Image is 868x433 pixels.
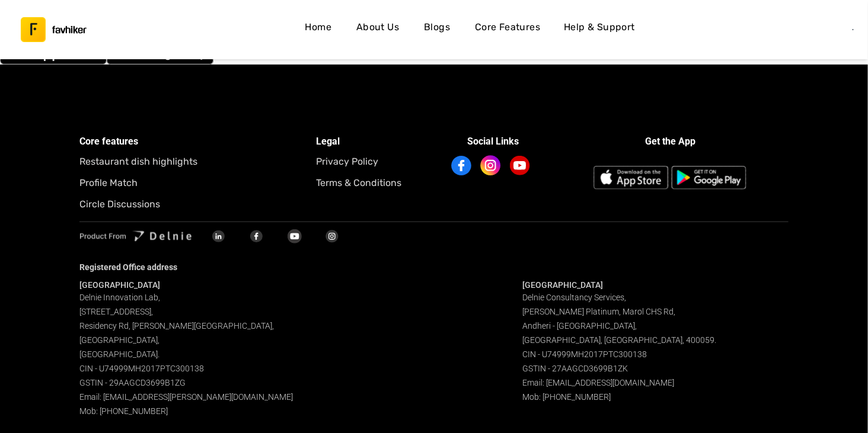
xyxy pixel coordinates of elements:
h4: [GEOGRAPHIC_DATA] [522,280,788,290]
a: About Us [352,16,404,43]
a: Blogs [418,16,456,43]
img: YouTube [510,156,530,175]
img: LinkedIn [212,230,225,242]
a: Facebook [452,154,476,177]
a: YouTube [276,230,314,241]
h5: Circle Discussions [79,197,315,212]
a: YouTube [510,154,534,177]
h4: Core features [79,134,315,149]
a: Privacy Policy [316,154,434,169]
span: Delnie Innovation Lab, [STREET_ADDRESS], Residency Rd, [PERSON_NAME][GEOGRAPHIC_DATA], [GEOGRAPHI... [79,293,293,416]
h5: Terms & Conditions [316,175,434,191]
h4: Legal [316,134,434,149]
h3: favhiker [52,25,87,34]
h4: Social Links [434,134,552,149]
a: LinkedIn [200,230,238,241]
h4: Core Features [475,20,540,35]
h5: Registered Office address [79,259,788,275]
img: Google Play [671,166,746,190]
h4: Home [305,20,332,35]
img: YouTube [288,229,302,243]
h3: Get the App [545,134,795,149]
img: Facebook [451,156,472,176]
h4: [GEOGRAPHIC_DATA] [79,280,345,290]
a: Instagram [314,230,352,241]
button: Help & Support [559,16,640,43]
h4: Help & Support [564,20,635,35]
span: Delnie Consultancy Services, [PERSON_NAME] Platinum, Marol CHS Rd, Andheri - [GEOGRAPHIC_DATA], [... [522,293,716,402]
img: Facebook [250,230,263,243]
img: Instagram [479,154,502,177]
h5: Restaurant dish highlights [79,154,315,169]
a: Core Features [470,16,545,43]
a: Instagram [481,154,505,177]
h5: Profile Match [79,175,315,191]
a: Home [299,16,337,43]
img: Delnie [79,230,200,243]
img: App Store [593,154,669,201]
h4: About Us [356,20,399,35]
img: Instagram [325,229,340,243]
a: Facebook [238,230,276,241]
h4: Blogs [424,20,450,35]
